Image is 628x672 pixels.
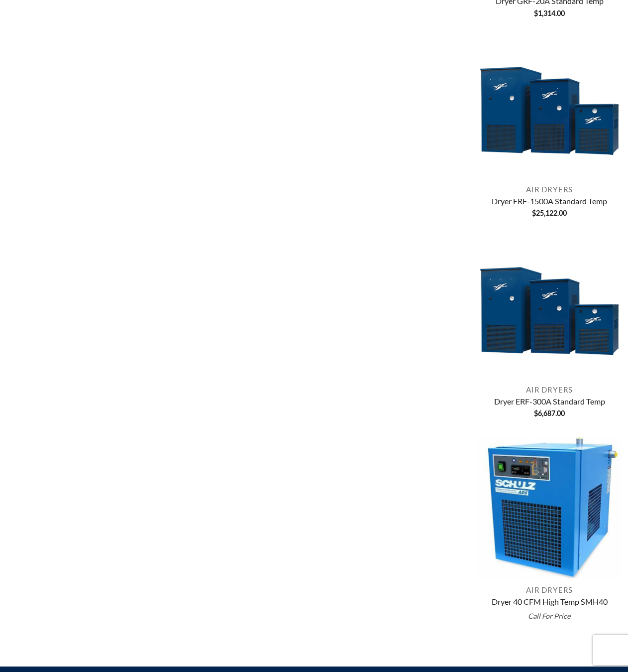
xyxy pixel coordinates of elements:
a: Dryer ERF-1500A Standard Temp [492,196,607,208]
p: Air Dryers [478,585,621,594]
bdi: 6,687.00 [534,409,565,417]
em: Call For Price [528,612,571,620]
bdi: 1,314.00 [534,9,565,17]
p: Air Dryers [478,385,621,394]
a: Dryer 40 CFM High Temp SMH40 [492,597,608,609]
img: Dryer ERF-1500A Standard Temp [478,37,621,179]
p: Air Dryers [478,185,621,194]
a: Dryer ERF-300A Standard Temp [494,397,605,408]
bdi: 25,122.00 [532,209,567,217]
span: $ [534,409,538,417]
span: $ [534,9,538,17]
span: $ [532,209,536,217]
img: Dryer ERF-300A Standard Temp [478,237,621,380]
img: Dryer 40 CFM High Temp SMH40 [478,437,621,579]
